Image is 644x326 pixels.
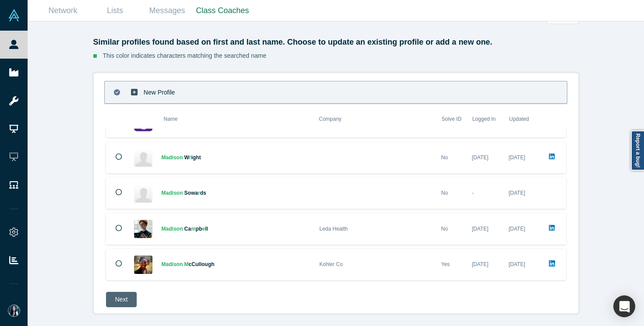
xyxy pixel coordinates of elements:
[180,226,183,232] span: n
[184,261,189,267] span: M
[472,154,488,161] span: [DATE]
[441,190,448,196] span: No
[472,190,474,196] span: -
[205,261,208,267] span: u
[180,154,183,161] span: n
[191,190,195,196] span: w
[441,154,448,161] span: No
[195,190,198,196] span: a
[188,190,191,196] span: o
[184,226,188,232] span: C
[134,184,152,203] img: Madison Sowards's Profile Image
[141,0,193,21] a: Messages
[319,116,341,122] span: Company
[191,154,192,161] span: i
[166,154,169,161] span: a
[166,190,169,196] span: a
[134,256,152,274] img: Madison McCullough's Profile Image
[37,0,89,21] a: Network
[173,226,177,232] span: s
[200,261,202,267] span: l
[166,226,169,232] span: a
[173,190,177,196] span: s
[162,154,166,161] span: M
[189,154,191,161] span: r
[93,38,492,46] b: Similar profiles found based on first and last name. Choose to update an existing profile or add ...
[89,0,141,21] a: Lists
[172,261,173,267] span: i
[203,190,206,196] span: s
[319,261,343,267] span: Kohler Co
[172,190,173,196] span: i
[162,154,201,161] a: MadisonWright
[180,261,183,267] span: n
[177,226,180,232] span: o
[103,51,267,60] p: This color indicates characters matching the searched name
[169,226,172,232] span: d
[162,261,166,267] span: M
[191,261,195,267] span: C
[198,190,200,196] span: r
[173,261,177,267] span: s
[200,190,203,196] span: d
[208,261,211,267] span: g
[164,116,178,122] span: Name
[189,261,192,267] span: c
[166,261,169,267] span: a
[442,116,461,122] span: Solve ID
[196,226,199,232] span: p
[198,261,200,267] span: l
[177,261,180,267] span: o
[177,190,180,196] span: o
[191,226,196,232] span: m
[196,154,199,161] span: h
[134,220,152,238] img: Madison Campbell's Profile Image
[172,154,173,161] span: i
[180,190,183,196] span: n
[162,190,206,196] a: MadisonSowards
[472,116,495,122] span: Logged In
[509,261,525,267] span: [DATE]
[169,190,172,196] span: d
[134,148,152,167] img: Madison Wright's Profile Image
[319,226,348,232] span: Leda Health
[162,190,166,196] span: M
[211,261,214,267] span: h
[106,292,137,307] button: Next
[173,154,177,161] span: s
[162,226,166,232] span: M
[195,261,198,267] span: u
[205,226,206,232] span: l
[193,0,252,21] a: Class Coaches
[199,226,202,232] span: b
[509,116,529,122] span: Updated
[169,261,172,267] span: d
[184,190,188,196] span: S
[202,261,205,267] span: o
[202,226,205,232] span: e
[184,154,189,161] span: W
[162,226,208,232] a: MadisonCampbell
[188,226,191,232] span: a
[472,226,488,232] span: [DATE]
[631,130,644,171] a: Report a bug!
[193,154,196,161] span: g
[8,9,20,21] img: Alchemist Vault Logo
[169,154,172,161] span: d
[441,226,448,232] span: No
[162,261,215,267] a: MadisonMcCullough
[509,226,525,232] span: [DATE]
[172,226,173,232] span: i
[472,261,488,267] span: [DATE]
[206,226,208,232] span: l
[509,154,525,161] span: [DATE]
[199,154,201,161] span: t
[8,305,20,317] img: Danielle Vivo's Account
[509,190,525,196] span: [DATE]
[177,154,180,161] span: o
[441,261,450,267] span: Yes
[144,77,175,108] p: New Profile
